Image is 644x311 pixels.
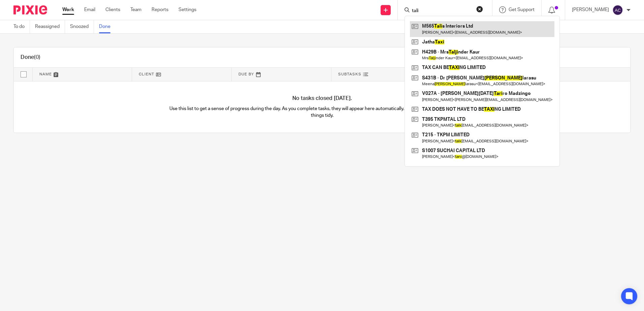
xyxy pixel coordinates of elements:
[179,6,196,13] a: Settings
[62,6,74,13] a: Work
[168,105,476,119] p: Use this list to get a sense of progress during the day. As you complete tasks, they will appear ...
[105,6,120,13] a: Clients
[99,20,116,33] a: Done
[34,55,40,60] span: (0)
[70,20,94,33] a: Snoozed
[476,6,483,12] button: Clear
[14,95,630,102] h4: No tasks closed [DATE].
[572,6,609,13] p: [PERSON_NAME]
[509,7,535,12] span: Get Support
[35,20,65,33] a: Reassigned
[338,72,361,76] span: Subtasks
[612,5,623,15] img: svg%3E
[411,8,472,14] input: Search
[21,54,40,61] h1: Done
[84,6,95,13] a: Email
[130,6,141,13] a: Team
[13,20,30,33] a: To do
[13,5,47,14] img: Pixie
[152,6,168,13] a: Reports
